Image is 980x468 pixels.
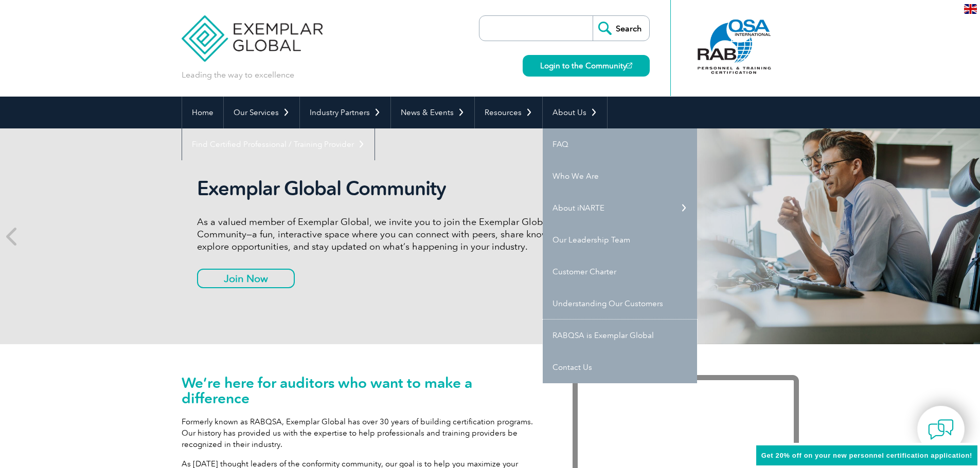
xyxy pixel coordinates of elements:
a: Find Certified Professional / Training Provider [182,128,375,160]
input: Search [593,16,649,41]
a: Customer Charter [543,256,697,288]
a: Home [182,97,223,128]
p: Leading the way to excellence [182,69,294,81]
a: FAQ [543,128,697,160]
a: About Us [543,97,607,128]
p: As a valued member of Exemplar Global, we invite you to join the Exemplar Global Community—a fun,... [197,216,583,253]
img: contact-chat.png [928,417,954,442]
a: Industry Partners [300,97,390,128]
img: open_square.png [627,63,632,68]
span: Get 20% off on your new personnel certification application! [761,452,972,459]
a: RABQSA is Exemplar Global [543,320,697,351]
a: Contact Us [543,351,697,383]
a: About iNARTE [543,192,697,224]
a: Who We Are [543,160,697,192]
a: Understanding Our Customers [543,288,697,320]
a: Resources [475,97,542,128]
p: Formerly known as RABQSA, Exemplar Global has over 30 years of building certification programs. O... [182,416,542,450]
h2: Exemplar Global Community [197,177,583,200]
img: en [964,4,977,14]
a: Our Services [224,97,299,128]
a: Join Now [197,269,295,288]
a: News & Events [391,97,474,128]
a: Our Leadership Team [543,224,697,256]
h1: We’re here for auditors who want to make a difference [182,375,542,406]
a: Login to the Community [523,55,650,77]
